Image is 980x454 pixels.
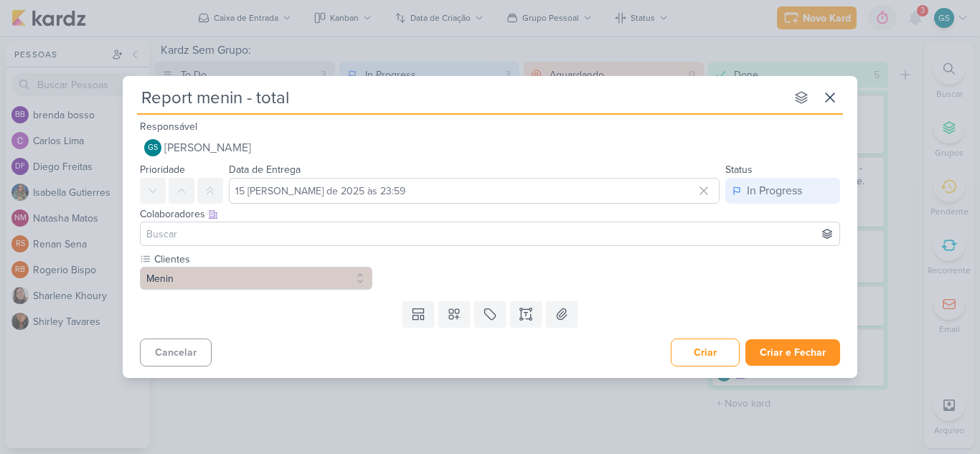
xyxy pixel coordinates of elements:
button: In Progress [725,178,840,204]
button: Cancelar [140,339,212,366]
label: Clientes [153,252,372,267]
button: Criar e Fechar [745,339,840,366]
label: Prioridade [140,164,185,176]
button: Menin [140,267,372,290]
input: Kard Sem Título [137,85,786,110]
div: In Progress [747,182,802,199]
button: GS [PERSON_NAME] [140,135,840,161]
div: Guilherme Santos [144,139,161,156]
label: Status [725,164,753,176]
input: Select a date [229,178,720,204]
div: Colaboradores [140,207,840,222]
button: Criar [671,339,740,366]
p: GS [148,144,158,152]
label: Data de Entrega [229,164,301,176]
input: Buscar [143,225,837,242]
span: [PERSON_NAME] [164,139,251,156]
label: Responsável [140,120,197,133]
